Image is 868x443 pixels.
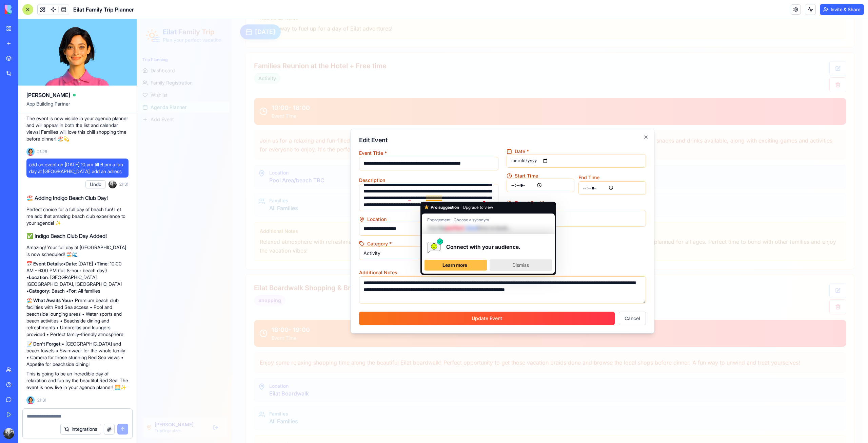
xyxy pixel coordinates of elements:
label: Description [222,158,248,164]
label: Start Time [370,154,437,160]
button: Cancel [482,293,509,306]
strong: Time [97,261,107,266]
img: Ella_00000_wcx2te.png [26,396,35,404]
label: Event Title * [222,131,250,137]
img: Ella_00000_wcx2te.png [26,148,35,156]
h2: ✅ Indigo Beach Club Day Added! [26,232,129,240]
label: All Families [383,197,410,202]
strong: Date [65,261,76,266]
label: Target Families [370,181,509,187]
p: Amazing! Your full day at [GEOGRAPHIC_DATA] is now scheduled! 🏖️🌊 [26,244,129,258]
span: 21:31 [119,182,129,187]
span: App Building Partner [26,100,129,113]
strong: Location [29,274,48,280]
h2: 🏖️ Adding Indigo Beach Club Day! [26,194,129,202]
iframe: To enrich screen reader interactions, please activate Accessibility in Grammarly extension settings [137,19,868,443]
strong: For [68,288,76,294]
p: The event is now visible in your agenda planner and will appear in both the list and calendar vie... [26,115,129,142]
button: Invite & Share [820,4,864,15]
label: Additional Notes [222,251,260,256]
span: [PERSON_NAME] [26,91,70,99]
p: Perfect choice for a full day of beach fun! Let me add that amazing beach club experience to your... [26,206,129,226]
span: add an event on [DATE] 10 am till 6 pm a fun day at [GEOGRAPHIC_DATA], add an adress [29,161,126,175]
textarea: To enrich screen reader interactions, please activate Accessibility in Grammarly extension settings [222,165,361,192]
button: Integrations [60,424,101,435]
strong: 📝 Don't Forget: [26,341,62,347]
p: • [GEOGRAPHIC_DATA] and beach towels • Swimwear for the whole family • Camera for those stunning ... [26,340,129,368]
p: • Premium beach club facilities with Red Sea access • Pool and beachside lounging areas • Water s... [26,297,129,338]
p: This is going to be an incredible day of relaxation and fun by the beautiful Red Sea! The event i... [26,370,129,391]
strong: 🏖️ What Awaits You: [26,297,71,303]
img: ACg8ocI4zmFyMft-X1fN4UB3ZGLh860Gd5q7xPfn01t91-NWbBK8clcQ=s96-c [108,180,117,188]
label: End Time [441,155,462,161]
img: logo [5,5,47,14]
button: Update Event [222,293,478,306]
p: • : [DATE] • : 10:00 AM - 6:00 PM (full 8-hour beach day!) • : [GEOGRAPHIC_DATA], [GEOGRAPHIC_DAT... [26,260,129,294]
label: Category * [222,222,361,227]
label: Location [222,198,361,203]
h2: Edit Event [222,118,509,124]
span: 21:31 [37,398,46,403]
span: Eilat Family Trip Planner [73,5,134,14]
strong: 📅 Event Details: [26,261,63,266]
strong: Category [29,288,49,294]
img: ACg8ocI4zmFyMft-X1fN4UB3ZGLh860Gd5q7xPfn01t91-NWbBK8clcQ=s96-c [3,428,14,439]
span: 21:28 [37,149,47,154]
label: Date * [370,130,509,135]
button: Undo [85,180,106,188]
